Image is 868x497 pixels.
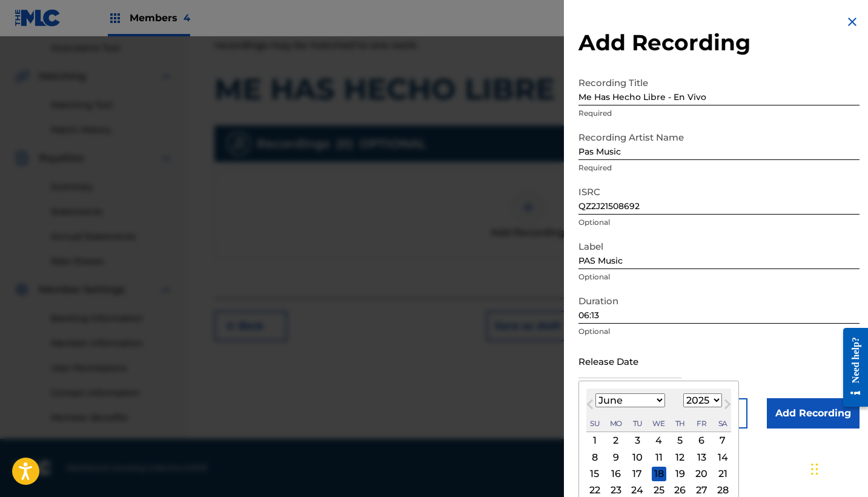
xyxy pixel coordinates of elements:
div: Sunday [588,416,602,431]
div: Choose Saturday, June 14th, 2025 [715,450,730,464]
iframe: Chat Widget [807,439,868,497]
p: Optional [578,272,860,282]
p: Optional [578,326,860,337]
div: Thursday [673,416,687,431]
div: Monday [609,416,623,431]
div: Choose Monday, June 16th, 2025 [609,467,623,481]
div: Choose Tuesday, June 17th, 2025 [630,467,644,481]
div: Choose Monday, June 9th, 2025 [609,450,623,464]
div: Choose Saturday, June 21st, 2025 [715,467,730,481]
div: Saturday [715,416,730,431]
div: Choose Wednesday, June 4th, 2025 [652,433,666,448]
div: Choose Friday, June 13th, 2025 [694,450,709,464]
iframe: Resource Center [834,318,868,418]
div: Wednesday [652,416,666,431]
span: 4 [184,12,190,24]
img: MLC Logo [15,9,61,27]
div: Choose Thursday, June 19th, 2025 [673,467,687,481]
p: Optional [578,217,860,228]
div: Choose Sunday, June 15th, 2025 [588,467,602,481]
div: Choose Wednesday, June 11th, 2025 [652,450,666,464]
div: Choose Thursday, June 5th, 2025 [673,433,687,448]
div: Choose Sunday, June 1st, 2025 [588,433,602,448]
h2: Add Recording [578,29,860,56]
button: Next Month [718,397,737,416]
img: Top Rightsholders [108,11,122,25]
div: Tuesday [630,416,644,431]
div: Arrastrar [811,451,818,487]
p: Required [578,162,860,173]
div: Widget de chat [807,439,868,497]
button: Previous Month [580,397,600,416]
p: Required [578,108,860,119]
div: Choose Friday, June 6th, 2025 [694,433,709,448]
div: Friday [694,416,709,431]
div: Choose Friday, June 20th, 2025 [694,467,709,481]
div: Choose Tuesday, June 10th, 2025 [630,450,644,464]
div: Choose Tuesday, June 3rd, 2025 [630,433,644,448]
div: Choose Wednesday, June 18th, 2025 [652,467,666,481]
div: Choose Saturday, June 7th, 2025 [715,433,730,448]
div: Choose Sunday, June 8th, 2025 [588,450,602,464]
div: Choose Monday, June 2nd, 2025 [609,433,623,448]
div: Choose Thursday, June 12th, 2025 [673,450,687,464]
span: Members [130,11,190,25]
